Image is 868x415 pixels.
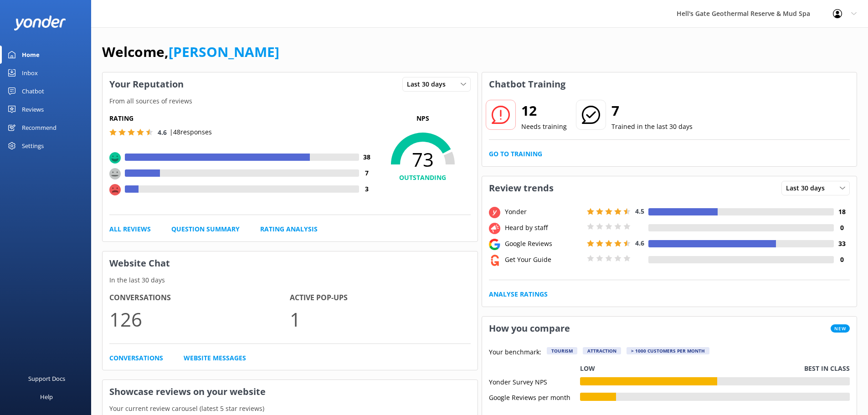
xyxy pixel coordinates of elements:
div: Home [22,46,40,64]
p: Trained in the last 30 days [611,122,693,132]
a: Go to Training [489,149,542,159]
h4: Active Pop-ups [290,292,470,304]
div: Yonder [503,207,585,217]
p: | 48 responses [169,127,212,137]
p: Low [580,364,595,374]
div: Support Docs [28,369,65,388]
h4: 7 [359,168,375,178]
p: In the last 30 days [103,275,478,285]
a: [PERSON_NAME] [169,42,279,61]
p: From all sources of reviews [103,96,478,106]
span: Last 30 days [786,183,830,193]
a: Rating Analysis [260,224,318,234]
div: Settings [22,137,44,155]
p: Your current review carousel (latest 5 star reviews) [103,404,478,414]
a: All Reviews [109,224,151,234]
p: Your benchmark: [489,347,541,358]
div: Recommend [22,118,56,137]
p: 1 [290,304,470,334]
a: Analyse Ratings [489,289,548,299]
h3: Review trends [482,176,560,200]
div: Chatbot [22,82,44,100]
div: Inbox [22,64,38,82]
h2: 12 [521,100,567,122]
h4: 0 [834,255,850,265]
h1: Welcome, [102,41,279,63]
h4: Conversations [109,292,290,304]
div: Yonder Survey NPS [489,377,580,385]
span: 73 [375,148,471,171]
div: Attraction [583,347,621,354]
span: 4.6 [635,239,644,247]
h4: OUTSTANDING [375,173,471,183]
div: Help [40,388,53,406]
div: Google Reviews [503,239,585,249]
p: Needs training [521,122,567,132]
h4: 33 [834,239,850,249]
a: Question Summary [171,224,240,234]
div: Get Your Guide [503,255,585,265]
h3: Showcase reviews on your website [103,380,478,404]
span: Last 30 days [407,79,451,89]
h4: 0 [834,223,850,233]
div: Tourism [547,347,577,354]
h3: Chatbot Training [482,72,572,96]
h2: 7 [611,100,693,122]
p: Best in class [804,364,850,374]
div: > 1000 customers per month [627,347,709,354]
div: Google Reviews per month [489,393,580,401]
div: Reviews [22,100,44,118]
h4: 18 [834,207,850,217]
h4: 38 [359,152,375,162]
p: 126 [109,304,290,334]
img: yonder-white-logo.png [14,15,66,31]
h3: How you compare [482,317,577,340]
h3: Website Chat [103,251,478,275]
h4: 3 [359,184,375,194]
span: New [831,324,850,333]
span: 4.6 [158,128,167,137]
a: Website Messages [184,353,246,363]
h5: Rating [109,113,375,123]
span: 4.5 [635,207,644,215]
h3: Your Reputation [103,72,190,96]
p: NPS [375,113,471,123]
a: Conversations [109,353,163,363]
div: Heard by staff [503,223,585,233]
